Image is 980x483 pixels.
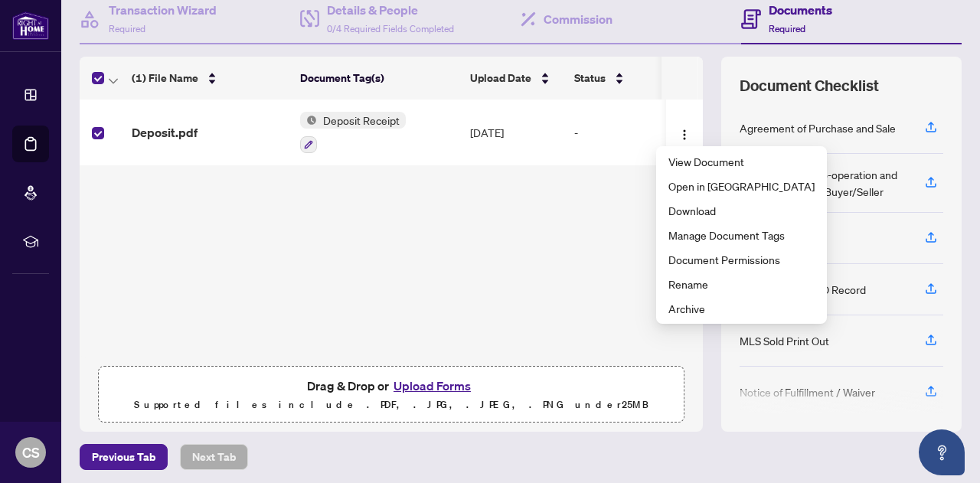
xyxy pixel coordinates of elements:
[740,383,875,400] div: Notice of Fulfillment / Waiver
[574,124,692,141] div: -
[300,112,317,129] img: Status Icon
[327,1,454,19] h4: Details & People
[919,429,965,475] button: Open asap
[12,11,49,40] img: logo
[668,251,815,268] span: Document Permissions
[544,10,612,28] h4: Commission
[769,1,832,19] h4: Documents
[668,178,815,194] span: Open in [GEOGRAPHIC_DATA]
[307,376,475,396] span: Drag & Drop or
[126,57,294,100] th: (1) File Name
[92,445,155,469] span: Previous Tab
[668,300,815,317] span: Archive
[668,153,815,170] span: View Document
[80,444,168,470] button: Previous Tab
[672,120,697,145] button: Logo
[769,23,805,34] span: Required
[109,1,217,19] h4: Transaction Wizard
[389,376,475,396] button: Upload Forms
[668,227,815,243] span: Manage Document Tags
[327,23,454,34] span: 0/4 Required Fields Completed
[740,75,879,96] span: Document Checklist
[678,129,691,141] img: Logo
[99,367,684,423] span: Drag & Drop orUpload FormsSupported files include .PDF, .JPG, .JPEG, .PNG under25MB
[470,70,531,86] span: Upload Date
[568,57,698,100] th: Status
[464,57,568,100] th: Upload Date
[132,123,198,142] span: Deposit.pdf
[294,57,464,100] th: Document Tag(s)
[574,70,606,86] span: Status
[108,396,675,414] p: Supported files include .PDF, .JPG, .JPEG, .PNG under 25 MB
[668,276,815,292] span: Rename
[668,202,815,219] span: Download
[300,112,406,153] button: Status IconDeposit Receipt
[317,112,406,129] span: Deposit Receipt
[22,442,40,463] span: CS
[740,332,829,349] div: MLS Sold Print Out
[132,70,198,86] span: (1) File Name
[180,444,248,470] button: Next Tab
[740,119,896,136] div: Agreement of Purchase and Sale
[109,23,145,34] span: Required
[464,100,568,165] td: [DATE]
